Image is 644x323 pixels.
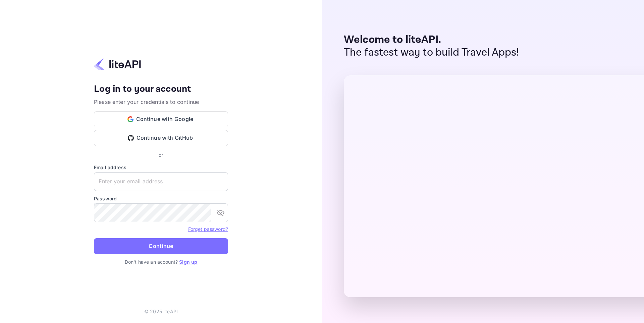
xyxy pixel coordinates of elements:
[94,195,228,202] label: Password
[94,58,141,71] img: liteapi
[144,308,178,315] p: © 2025 liteAPI
[94,258,228,265] p: Don't have an account?
[94,83,228,95] h4: Log in to your account
[188,226,228,232] a: Forget password?
[344,46,519,59] p: The fastest way to build Travel Apps!
[94,172,228,191] input: Enter your email address
[179,259,197,265] a: Sign up
[214,206,227,219] button: toggle password visibility
[344,34,519,46] p: Welcome to liteAPI.
[94,130,228,146] button: Continue with GitHub
[94,238,228,254] button: Continue
[94,111,228,127] button: Continue with Google
[159,151,163,158] p: or
[188,225,228,232] a: Forget password?
[94,98,228,106] p: Please enter your credentials to continue
[94,164,228,171] label: Email address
